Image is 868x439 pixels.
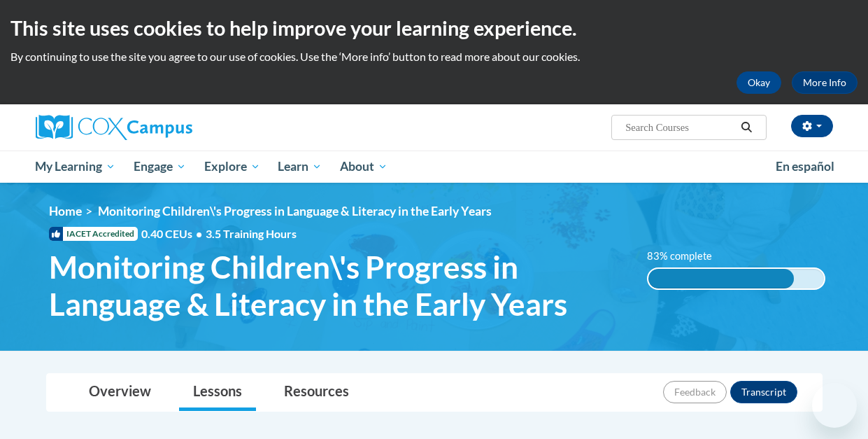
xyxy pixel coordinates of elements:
[196,227,202,240] span: •
[25,151,844,183] div: Main menu
[27,151,125,183] a: My Learning
[736,119,757,136] button: Search
[36,115,287,140] a: Cox Campus
[791,115,833,137] button: Account Settings
[647,249,727,264] label: 83% complete
[624,119,736,136] input: Search Courses
[278,158,322,175] span: Learn
[36,115,192,140] img: Cox Campus
[340,158,387,175] span: About
[767,152,844,181] a: En español
[269,151,331,183] a: Learn
[270,374,363,411] a: Resources
[195,151,269,183] a: Explore
[663,381,727,403] button: Feedback
[730,381,797,403] button: Transcript
[141,226,206,242] span: 0.40 CEUs
[737,71,781,94] button: Okay
[812,383,857,428] iframe: Button to launch messaging window
[10,49,858,64] p: By continuing to use the site you agree to our use of cookies. Use the ‘More info’ button to read...
[134,158,186,175] span: Engage
[331,151,397,183] a: About
[792,71,858,94] a: More Info
[179,374,256,411] a: Lessons
[49,204,82,218] a: Home
[776,159,834,174] span: En español
[124,151,195,183] a: Engage
[648,269,794,288] div: 83% complete
[204,158,260,175] span: Explore
[75,374,165,411] a: Overview
[35,158,115,175] span: My Learning
[10,14,858,42] h2: This site uses cookies to help improve your learning experience.
[206,227,297,240] span: 3.5 Training Hours
[98,204,492,218] span: Monitoring Children\'s Progress in Language & Literacy in the Early Years
[49,227,138,241] span: IACET Accredited
[49,249,626,323] span: Monitoring Children\'s Progress in Language & Literacy in the Early Years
